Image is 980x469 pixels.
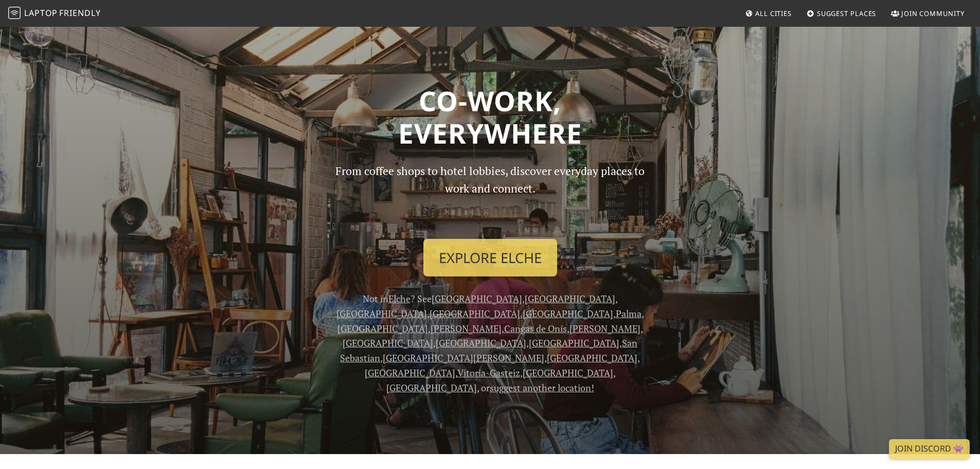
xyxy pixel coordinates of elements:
[547,352,637,364] a: [GEOGRAPHIC_DATA]
[817,9,877,18] span: Suggest Places
[430,307,520,320] a: [GEOGRAPHIC_DATA]
[336,307,427,320] a: [GEOGRAPHIC_DATA]
[24,7,58,19] span: Laptop
[336,292,644,394] span: Not in ? See , , , , , , , , , , , , , , , , , , , , or
[569,322,640,335] a: [PERSON_NAME]
[901,9,965,18] span: Join Community
[887,4,969,23] a: Join Community
[436,337,526,349] a: [GEOGRAPHIC_DATA]
[327,162,654,231] p: From coffee shops to hotel lobbies, discover everyday places to work and connect.
[8,7,21,19] img: LaptopFriendly
[157,84,824,150] h1: Co-work, Everywhere
[755,9,792,18] span: All Cities
[59,7,100,19] span: Friendly
[741,4,796,23] a: All Cities
[432,292,522,305] a: [GEOGRAPHIC_DATA]
[803,4,881,23] a: Suggest Places
[525,292,615,305] a: [GEOGRAPHIC_DATA]
[457,367,520,379] a: Vitoria-Gasteiz
[529,337,619,349] a: [GEOGRAPHIC_DATA]
[616,307,642,320] a: Palma
[431,322,502,335] a: [PERSON_NAME]
[386,381,477,394] a: [GEOGRAPHIC_DATA]
[388,292,411,305] a: Elche
[889,439,970,459] a: Join Discord 👾
[423,239,557,277] a: Explore Elche
[490,381,594,394] a: suggest another location!
[383,352,544,364] a: [GEOGRAPHIC_DATA][PERSON_NAME]
[8,5,101,23] a: LaptopFriendly LaptopFriendly
[337,322,428,335] a: [GEOGRAPHIC_DATA]
[343,337,433,349] a: [GEOGRAPHIC_DATA]
[365,367,455,379] a: [GEOGRAPHIC_DATA]
[523,367,613,379] a: [GEOGRAPHIC_DATA]
[504,322,567,335] a: Cangas de Onís
[523,307,613,320] a: [GEOGRAPHIC_DATA]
